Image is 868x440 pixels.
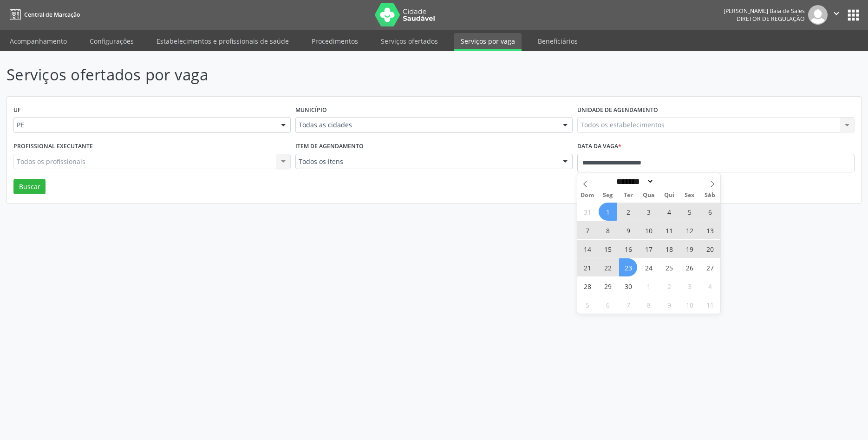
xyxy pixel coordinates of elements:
span: Setembro 11, 2025 [660,221,678,239]
span: Setembro 9, 2025 [619,221,637,239]
button: Buscar [13,179,46,195]
span: Setembro 30, 2025 [619,277,637,295]
span: Diretor de regulação [737,15,805,23]
p: Serviços ofertados por vaga [7,63,605,86]
span: Setembro 4, 2025 [660,203,678,221]
span: Outubro 11, 2025 [701,296,719,314]
span: Setembro 28, 2025 [578,277,596,295]
a: Beneficiários [531,33,584,49]
span: Outubro 6, 2025 [599,296,617,314]
a: Central de Marcação [7,7,80,22]
span: Outubro 8, 2025 [640,296,658,314]
span: Setembro 24, 2025 [640,258,658,276]
span: Setembro 18, 2025 [660,240,678,258]
span: Setembro 12, 2025 [680,221,698,239]
span: Qui [659,192,679,198]
label: Item de agendamento [295,139,364,154]
span: Outubro 4, 2025 [701,277,719,295]
span: Outubro 3, 2025 [680,277,698,295]
span: Sáb [700,192,720,198]
span: Outubro 9, 2025 [660,296,678,314]
button: apps [845,7,861,23]
span: Setembro 27, 2025 [701,258,719,276]
a: Estabelecimentos e profissionais de saúde [150,33,295,49]
a: Serviços por vaga [454,33,522,51]
span: Todos os itens [299,157,554,166]
span: Sex [679,192,700,198]
label: UF [13,103,21,118]
span: Qua [639,192,659,198]
select: Month [613,177,654,186]
a: Serviços ofertados [374,33,444,49]
button:  [828,5,845,25]
span: Setembro 23, 2025 [619,258,637,276]
a: Acompanhamento [3,33,73,49]
span: Setembro 17, 2025 [640,240,658,258]
span: Setembro 6, 2025 [701,203,719,221]
span: Setembro 15, 2025 [599,240,617,258]
span: Ter [618,192,639,198]
span: Setembro 20, 2025 [701,240,719,258]
span: Outubro 7, 2025 [619,296,637,314]
span: Setembro 5, 2025 [680,203,698,221]
span: Dom [577,192,598,198]
a: Configurações [83,33,140,49]
span: Setembro 19, 2025 [680,240,698,258]
span: Agosto 31, 2025 [578,203,596,221]
i:  [831,8,842,19]
a: Procedimentos [305,33,365,49]
span: Seg [598,192,618,198]
span: Setembro 21, 2025 [578,258,596,276]
span: Setembro 2, 2025 [619,203,637,221]
span: PE [17,120,272,130]
span: Todas as cidades [299,120,554,130]
span: Outubro 5, 2025 [578,296,596,314]
span: Setembro 13, 2025 [701,221,719,239]
label: Unidade de agendamento [577,103,658,118]
div: [PERSON_NAME] Baia de Sales [724,7,805,15]
label: Município [295,103,327,118]
span: Outubro 2, 2025 [660,277,678,295]
span: Setembro 16, 2025 [619,240,637,258]
span: Setembro 22, 2025 [599,258,617,276]
span: Setembro 25, 2025 [660,258,678,276]
span: Setembro 14, 2025 [578,240,596,258]
img: img [808,5,828,25]
span: Setembro 1, 2025 [599,203,617,221]
span: Central de Marcação [24,11,80,19]
span: Setembro 7, 2025 [578,221,596,239]
span: Setembro 8, 2025 [599,221,617,239]
span: Setembro 29, 2025 [599,277,617,295]
span: Outubro 10, 2025 [680,296,698,314]
label: Data da vaga [577,139,621,154]
span: Setembro 26, 2025 [680,258,698,276]
span: Setembro 10, 2025 [640,221,658,239]
label: Profissional executante [13,139,93,154]
input: Year [654,177,685,186]
span: Outubro 1, 2025 [640,277,658,295]
span: Setembro 3, 2025 [640,203,658,221]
